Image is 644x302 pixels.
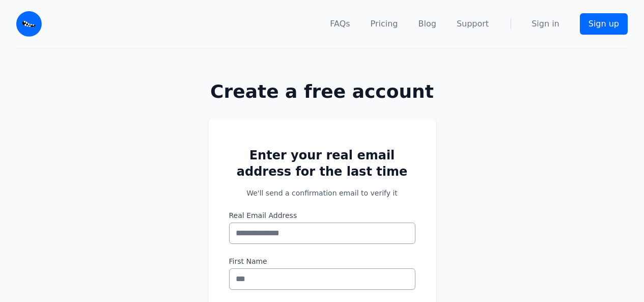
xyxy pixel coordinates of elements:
a: Blog [418,18,436,30]
a: Pricing [371,18,398,30]
h1: Create a free account [176,81,469,102]
img: Email Monster [16,11,42,37]
label: Real Email Address [229,210,415,221]
h2: Enter your real email address for the last time [229,147,415,180]
label: First Name [229,256,415,266]
a: FAQs [330,18,350,30]
a: Support [457,18,489,30]
a: Sign in [531,18,559,30]
a: Sign up [580,13,628,35]
p: We'll send a confirmation email to verify it [229,188,415,198]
